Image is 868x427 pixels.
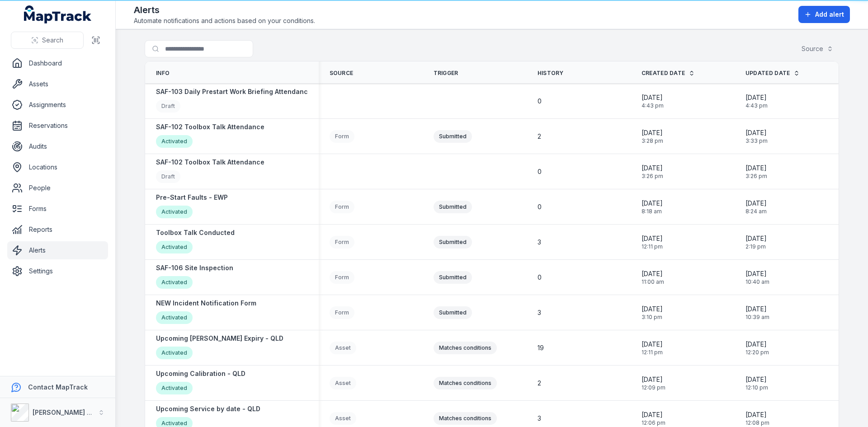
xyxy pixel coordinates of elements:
[156,193,228,202] strong: Pre-Start Faults - EWP
[42,36,63,45] span: Search
[642,243,663,250] span: 12:11 pm
[745,137,768,145] span: 3:33 pm
[745,305,769,321] time: 9/1/2025, 10:39:57 AM
[538,238,541,247] span: 3
[24,5,92,23] a: MapTrack
[7,158,108,176] a: Locations
[134,16,315,25] span: Automate notifications and actions based on your conditions.
[156,87,340,115] a: SAF-103 Daily Prestart Work Briefing Attendance RegisterDraft
[745,128,768,145] time: 9/15/2025, 3:33:29 PM
[156,70,170,77] span: Info
[745,164,767,173] span: [DATE]
[156,158,264,185] a: SAF-102 Toolbox Talk AttendanceDraft
[642,234,663,243] span: [DATE]
[538,273,542,282] span: 0
[745,70,800,77] a: Updated Date
[434,342,497,354] div: Matches conditions
[7,54,108,72] a: Dashboard
[796,40,839,57] button: Source
[642,70,685,77] span: Created Date
[134,4,315,16] h2: Alerts
[642,128,663,137] span: [DATE]
[156,241,193,253] div: Activated
[434,236,472,249] div: Submitted
[642,208,663,215] span: 8:18 am
[7,262,108,280] a: Settings
[745,208,767,215] span: 8:24 am
[156,122,264,150] a: SAF-102 Toolbox Talk AttendanceActivated
[815,10,844,19] span: Add alert
[7,117,108,135] a: Reservations
[156,263,233,291] a: SAF-106 Site InspectionActivated
[745,164,767,180] time: 9/15/2025, 3:26:30 PM
[745,199,767,208] span: [DATE]
[33,408,107,416] strong: [PERSON_NAME] Group
[745,375,768,384] span: [DATE]
[538,132,541,141] span: 2
[7,241,108,259] a: Alerts
[642,375,665,391] time: 7/3/2025, 12:09:11 PM
[745,269,769,278] span: [DATE]
[156,299,256,326] a: NEW Incident Notification FormActivated
[642,164,663,180] time: 9/15/2025, 3:26:30 PM
[156,369,245,378] strong: Upcoming Calibration - QLD
[538,414,541,423] span: 3
[642,305,663,314] span: [DATE]
[434,412,497,425] div: Matches conditions
[156,135,193,148] div: Activated
[434,306,472,319] div: Submitted
[642,278,664,286] span: 11:00 am
[434,201,472,213] div: Submitted
[642,384,665,391] span: 12:09 pm
[538,343,544,352] span: 19
[330,306,354,319] div: Form
[745,199,767,215] time: 9/9/2025, 8:24:22 AM
[330,236,354,249] div: Form
[156,347,193,359] div: Activated
[642,269,664,286] time: 8/19/2025, 11:00:53 AM
[156,299,256,308] strong: NEW Incident Notification Form
[330,70,354,77] span: Source
[330,271,354,284] div: Form
[28,383,88,391] strong: Contact MapTrack
[642,269,664,278] span: [DATE]
[642,340,663,349] span: [DATE]
[745,173,767,180] span: 3:26 pm
[745,375,768,391] time: 7/3/2025, 12:10:09 PM
[538,70,564,77] span: History
[642,199,663,215] time: 9/9/2025, 8:18:54 AM
[330,201,354,213] div: Form
[642,70,695,77] a: Created Date
[434,130,472,143] div: Submitted
[7,137,108,155] a: Audits
[642,410,665,427] time: 7/3/2025, 12:06:04 PM
[7,75,108,93] a: Assets
[538,167,542,176] span: 0
[156,263,233,272] strong: SAF-106 Site Inspection
[156,334,283,343] strong: Upcoming [PERSON_NAME] Expiry - QLD
[330,342,356,354] div: Asset
[745,234,767,250] time: 8/21/2025, 2:19:43 PM
[642,93,664,102] span: [DATE]
[156,158,264,167] strong: SAF-102 Toolbox Talk Attendance
[745,278,769,286] span: 10:40 am
[156,404,260,413] strong: Upcoming Service by date - QLD
[642,419,665,427] span: 12:06 pm
[156,228,235,256] a: Toolbox Talk ConductedActivated
[745,314,769,321] span: 10:39 am
[7,179,108,197] a: People
[156,311,193,324] div: Activated
[642,173,663,180] span: 3:26 pm
[156,382,193,394] div: Activated
[642,314,663,321] span: 3:10 pm
[434,70,458,77] span: Trigger
[745,340,769,356] time: 7/3/2025, 12:20:20 PM
[7,200,108,218] a: Forms
[156,193,228,221] a: Pre-Start Faults - EWPActivated
[7,221,108,239] a: Reports
[745,410,769,419] span: [DATE]
[330,412,356,425] div: Asset
[156,87,340,96] strong: SAF-103 Daily Prestart Work Briefing Attendance Register
[745,128,768,137] span: [DATE]
[745,340,769,349] span: [DATE]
